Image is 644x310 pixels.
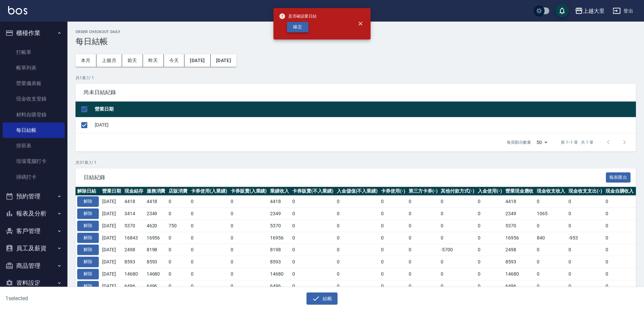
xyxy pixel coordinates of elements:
[604,208,636,220] td: 0
[5,294,160,303] h6: 1 selected
[604,280,636,292] td: 0
[229,208,269,220] td: 0
[604,187,636,196] th: 現金自購收入
[122,54,143,67] button: 前天
[76,187,100,196] th: 解除日結
[567,196,604,208] td: 0
[3,76,65,91] a: 營業儀表板
[3,169,65,185] a: 掃碼打卡
[504,256,535,268] td: 8593
[76,30,636,34] h2: Order checkout daily
[567,244,604,256] td: 0
[189,196,229,208] td: 0
[476,256,504,268] td: 0
[353,16,368,31] button: close
[100,280,123,292] td: [DATE]
[291,196,335,208] td: 0
[3,153,65,169] a: 現場電腦打卡
[604,268,636,280] td: 0
[229,220,269,232] td: 0
[561,139,593,145] p: 第 1–1 筆 共 1 筆
[77,281,99,291] button: 解除
[335,256,380,268] td: 0
[3,205,65,222] button: 報表及分析
[439,220,476,232] td: 0
[379,220,407,232] td: 0
[123,187,145,196] th: 現金結存
[189,244,229,256] td: 0
[379,268,407,280] td: 0
[3,222,65,240] button: 客戶管理
[379,244,407,256] td: 0
[567,280,604,292] td: 0
[143,54,164,67] button: 昨天
[407,268,439,280] td: 0
[77,233,99,243] button: 解除
[291,268,335,280] td: 0
[268,220,291,232] td: 5370
[504,196,535,208] td: 4418
[567,268,604,280] td: 0
[100,256,123,268] td: [DATE]
[504,220,535,232] td: 5370
[268,268,291,280] td: 14680
[567,256,604,268] td: 0
[604,256,636,268] td: 0
[291,280,335,292] td: 0
[567,208,604,220] td: 0
[100,187,123,196] th: 營業日期
[3,239,65,257] button: 員工及薪資
[167,187,189,196] th: 店販消費
[335,220,380,232] td: 0
[145,208,167,220] td: 2349
[167,196,189,208] td: 0
[606,174,631,180] a: 報表匯出
[76,37,636,46] h3: 每日結帳
[211,54,236,67] button: [DATE]
[229,187,269,196] th: 卡券販賣(入業績)
[189,187,229,196] th: 卡券使用(入業績)
[504,187,535,196] th: 營業現金應收
[306,292,338,305] button: 結帳
[100,244,123,256] td: [DATE]
[379,208,407,220] td: 0
[77,257,99,267] button: 解除
[84,89,628,96] span: 尚未日結紀錄
[407,244,439,256] td: 0
[604,196,636,208] td: 0
[507,139,531,145] p: 每頁顯示數量
[8,6,27,15] img: Logo
[407,280,439,292] td: 0
[535,208,567,220] td: 1065
[567,220,604,232] td: 0
[123,280,145,292] td: 6496
[268,280,291,292] td: 6496
[189,220,229,232] td: 0
[3,45,65,60] a: 打帳單
[555,4,569,18] button: save
[572,4,607,18] button: 上越大里
[76,160,636,166] p: 共 31 筆, 1 / 1
[407,187,439,196] th: 第三方卡券(-)
[567,187,604,196] th: 現金收支支出(-)
[96,54,122,67] button: 上個月
[379,256,407,268] td: 0
[439,280,476,292] td: 0
[167,256,189,268] td: 0
[268,256,291,268] td: 8593
[100,220,123,232] td: [DATE]
[100,196,123,208] td: [DATE]
[84,174,606,181] span: 日結紀錄
[379,187,407,196] th: 卡券使用(-)
[76,75,636,81] p: 共 1 筆, 1 / 1
[535,232,567,244] td: 840
[379,280,407,292] td: 0
[504,280,535,292] td: 6496
[379,232,407,244] td: 0
[100,208,123,220] td: [DATE]
[3,138,65,153] a: 排班表
[123,220,145,232] td: 5370
[291,208,335,220] td: 0
[189,232,229,244] td: 0
[77,208,99,219] button: 解除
